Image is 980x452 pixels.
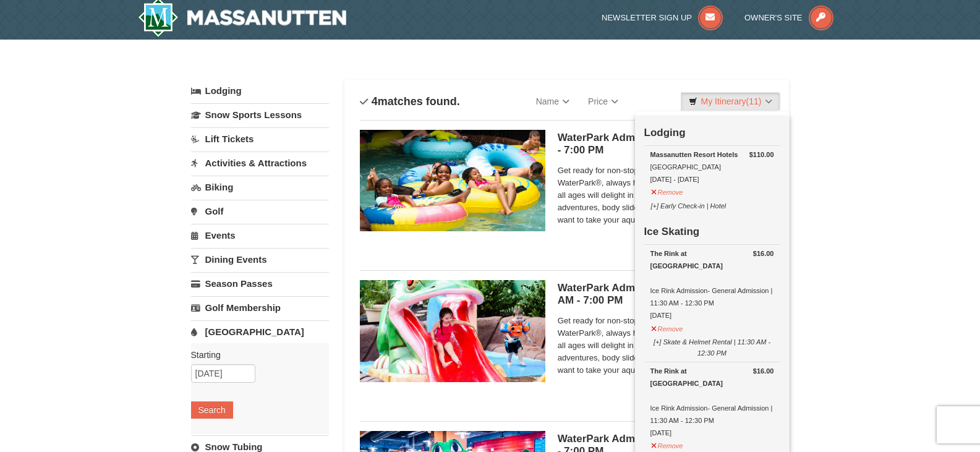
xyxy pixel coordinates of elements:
div: Ice Rink Admission- General Admission | 11:30 AM - 12:30 PM [DATE] [650,247,774,322]
a: Price [579,89,628,114]
button: [+] Early Check-in | Hotel [650,197,727,212]
a: [GEOGRAPHIC_DATA] [191,320,329,343]
strong: $110.00 [749,148,774,161]
span: Newsletter Sign Up [602,13,692,22]
a: Snow Sports Lessons [191,103,329,126]
button: Search [191,401,233,419]
h4: matches found. [360,95,460,108]
strong: Ice Skating [644,226,700,237]
a: Owner's Site [744,13,833,22]
img: 6619917-1560-394ba125.jpg [360,130,545,231]
div: The Rink at [GEOGRAPHIC_DATA] [650,365,774,390]
span: Owner's Site [744,13,803,22]
button: [+] Skate & Helmet Rental | 11:30 AM - 12:30 PM [650,333,774,359]
button: Remove [650,437,684,452]
strong: $16.00 [753,365,774,377]
strong: $16.00 [753,247,774,260]
a: Activities & Attractions [191,151,329,174]
a: Golf Membership [191,296,329,319]
a: Lift Tickets [191,127,329,150]
a: Season Passes [191,272,329,295]
a: Name [527,89,579,114]
button: Remove [650,320,684,335]
span: (11) [746,96,762,106]
label: Starting [191,349,320,361]
a: Golf [191,200,329,223]
h5: WaterPark Admission - Under 42" | 11:30 AM - 7:00 PM [558,282,774,307]
a: Dining Events [191,248,329,271]
span: Get ready for non-stop thrills at the Massanutten WaterPark®, always heated to 84° Fahrenheit. Ch... [558,164,774,226]
div: Ice Rink Admission- General Admission | 11:30 AM - 12:30 PM [DATE] [650,365,774,439]
a: Lodging [191,80,329,102]
div: The Rink at [GEOGRAPHIC_DATA] [650,247,774,272]
div: [GEOGRAPHIC_DATA] [DATE] - [DATE] [650,148,774,185]
a: Newsletter Sign Up [602,13,723,22]
a: My Itinerary(11) [681,92,780,111]
a: Events [191,224,329,247]
strong: Lodging [644,127,686,139]
a: Biking [191,176,329,198]
span: 4 [372,95,378,108]
strong: Massanutten Resort Hotels [650,151,738,158]
h5: WaterPark Admission - Over 42" | 11:30 AM - 7:00 PM [558,132,774,156]
img: 6619917-1570-0b90b492.jpg [360,280,545,382]
button: Remove [650,183,684,198]
span: Get ready for non-stop thrills at the Massanutten WaterPark®, always heated to 84° Fahrenheit. Ch... [558,315,774,377]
